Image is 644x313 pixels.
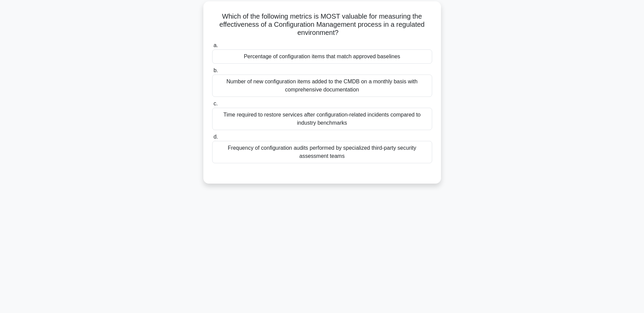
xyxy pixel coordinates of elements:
span: b. [214,67,218,73]
div: Number of new configuration items added to the CMDB on a monthly basis with comprehensive documen... [212,75,432,97]
div: Percentage of configuration items that match approved baselines [212,49,432,64]
div: Time required to restore services after configuration-related incidents compared to industry benc... [212,108,432,130]
span: a. [214,42,218,48]
span: c. [214,101,218,106]
span: d. [214,134,218,140]
div: Frequency of configuration audits performed by specialized third-party security assessment teams [212,141,432,163]
h5: Which of the following metrics is MOST valuable for measuring the effectiveness of a Configuratio... [211,12,433,37]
